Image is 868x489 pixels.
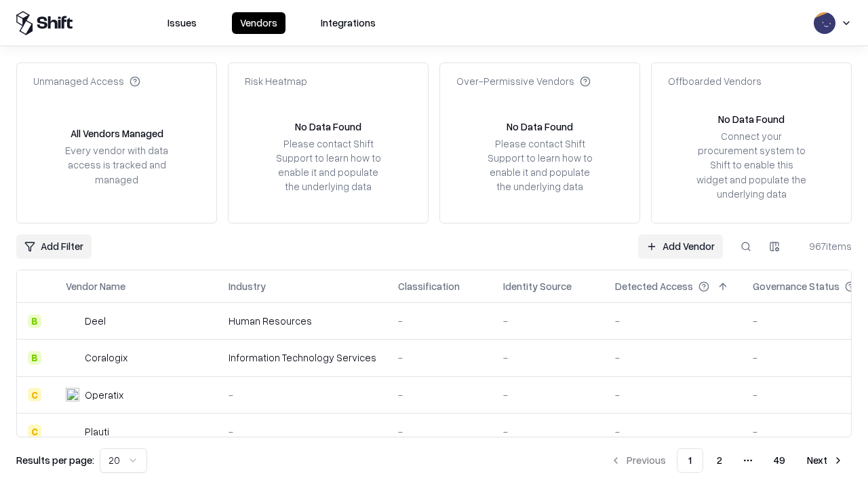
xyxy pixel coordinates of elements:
div: C [28,424,41,438]
div: - [398,350,481,365]
div: Human Resources [229,314,376,328]
button: Integrations [313,12,384,34]
div: No Data Found [718,112,785,126]
div: - [398,314,481,328]
div: Governance Status [753,279,840,293]
div: 967 items [797,239,852,253]
button: 2 [706,448,733,473]
div: Coralogix [85,350,127,365]
div: All Vendors Managed [71,126,163,141]
div: Over-Permissive Vendors [456,74,591,88]
div: - [615,350,731,365]
button: Add Filter [16,234,92,259]
button: Issues [159,12,205,34]
div: Please contact Shift Support to learn how to enable it and populate the underlying data [272,137,384,194]
div: - [503,314,593,328]
div: Classification [398,279,460,293]
div: Offboarded Vendors [668,74,762,88]
div: C [28,388,41,401]
div: - [229,388,376,402]
div: Unmanaged Access [33,74,140,88]
button: 1 [677,448,703,473]
nav: pagination [602,448,852,473]
div: Information Technology Services [229,350,376,365]
div: Risk Heatmap [245,74,307,88]
p: Results per page: [16,453,94,467]
div: Identity Source [503,279,572,293]
div: - [398,424,481,439]
img: Operatix [66,388,79,401]
div: Please contact Shift Support to learn how to enable it and populate the underlying data [484,137,596,194]
img: Coralogix [66,351,79,365]
div: Vendor Name [66,279,125,293]
div: - [503,424,593,439]
img: Deel [66,314,79,328]
div: Every vendor with data access is tracked and managed [60,143,173,186]
div: - [229,424,376,439]
div: B [28,351,41,365]
div: - [503,350,593,365]
div: - [615,424,731,439]
div: - [615,314,731,328]
div: Operatix [85,388,123,402]
div: - [503,388,593,402]
div: - [615,388,731,402]
div: Industry [229,279,266,293]
div: Plauti [85,424,109,439]
button: 49 [763,448,796,473]
div: Connect your procurement system to Shift to enable this widget and populate the underlying data [695,129,808,201]
div: Deel [85,314,106,328]
div: - [398,388,481,402]
div: B [28,314,41,328]
div: Detected Access [615,279,693,293]
button: Vendors [232,12,285,34]
button: Next [799,448,852,473]
div: No Data Found [295,120,361,134]
a: Add Vendor [638,234,723,259]
div: No Data Found [507,120,573,134]
img: Plauti [66,424,79,438]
